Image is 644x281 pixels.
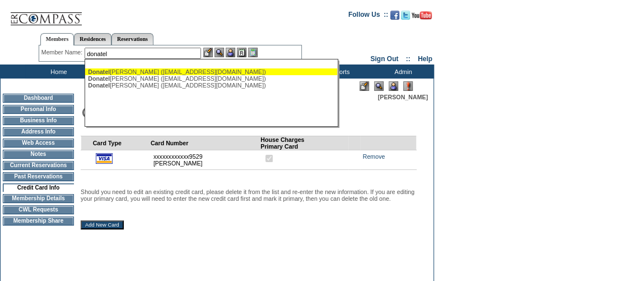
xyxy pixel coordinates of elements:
img: Subscribe to our YouTube Channel [412,11,432,20]
a: Sign Out [370,55,398,63]
img: b_calculator.gif [248,48,258,57]
td: CWL Requests [3,205,74,214]
td: Notes [3,150,74,159]
td: House Charges Primary Card [260,136,348,150]
span: [PERSON_NAME] [378,94,428,100]
td: Credit Card Info [3,183,74,192]
span: Donatel [88,75,110,82]
span: :: [406,55,410,63]
img: Become our fan on Facebook [390,11,399,20]
img: Compass Home [10,3,82,26]
a: Become our fan on Facebook [390,14,399,21]
td: Web Access [3,139,74,148]
a: Members [40,33,74,45]
div: Member Name: [41,48,85,57]
td: Membership Share [3,216,74,225]
img: View [214,48,224,57]
input: Add New Card [81,220,124,229]
td: Address Info [3,127,74,136]
td: xxxxxxxxxxxx9529 [PERSON_NAME] [151,150,260,169]
img: icon_cc_visa.gif [96,153,113,164]
td: Home [25,65,90,79]
td: Personal Info [3,105,74,114]
td: Follow Us :: [348,10,388,23]
td: Dashboard [3,94,74,103]
td: Business Info [3,116,74,125]
td: Membership Details [3,194,74,203]
img: pgTtlCreditCardInfo.gif [81,100,305,123]
img: View Mode [374,81,384,91]
img: Reservations [237,48,246,57]
img: Edit Mode [360,81,369,91]
img: Impersonate [389,81,398,91]
div: [PERSON_NAME] ([EMAIL_ADDRESS][DOMAIN_NAME]) [88,75,334,82]
span: Donatel [88,68,110,75]
div: [PERSON_NAME] ([EMAIL_ADDRESS][DOMAIN_NAME]) [88,82,334,89]
a: Reservations [111,33,153,45]
img: Log Concern/Member Elevation [403,81,413,91]
a: Help [418,55,432,63]
a: Follow us on Twitter [401,14,410,21]
td: Admin [370,65,434,79]
a: Remove [363,153,385,160]
img: b_edit.gif [203,48,213,57]
div: [PERSON_NAME] ([EMAIL_ADDRESS][DOMAIN_NAME]) [88,68,334,75]
p: Should you need to edit an existing credit card, please delete it from the list and re-enter the ... [81,188,417,202]
td: Past Reservations [3,172,74,181]
td: Current Reservations [3,161,74,170]
td: Card Type [93,136,151,150]
span: Donatel [88,82,110,89]
a: Subscribe to our YouTube Channel [412,14,432,21]
img: Follow us on Twitter [401,11,410,20]
img: Impersonate [226,48,235,57]
a: Residences [74,33,111,45]
td: Card Number [151,136,260,150]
